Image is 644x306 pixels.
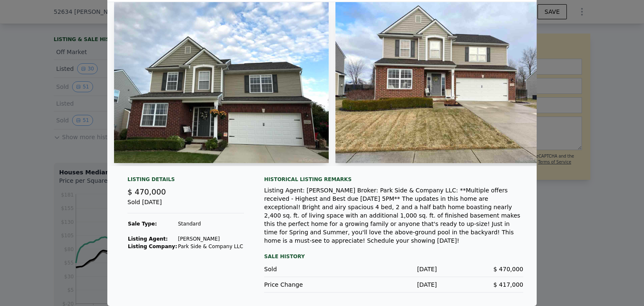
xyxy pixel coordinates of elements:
[127,198,244,213] div: Sold [DATE]
[335,2,550,163] img: Property Img
[128,221,157,227] strong: Sale Type:
[114,2,329,163] img: Property Img
[127,187,166,196] span: $ 470,000
[264,176,523,183] div: Historical Listing remarks
[177,220,243,228] td: Standard
[351,265,437,273] div: [DATE]
[493,266,523,272] span: $ 470,000
[351,280,437,289] div: [DATE]
[127,176,244,186] div: Listing Details
[128,244,177,249] strong: Listing Company:
[264,186,523,245] div: Listing Agent: [PERSON_NAME] Broker: Park Side & Company LLC: **Multiple offers received - Highes...
[264,280,351,289] div: Price Change
[264,252,523,262] div: Sale History
[128,236,168,242] strong: Listing Agent:
[493,281,523,288] span: $ 417,000
[177,235,243,243] td: [PERSON_NAME]
[177,243,243,250] td: Park Side & Company LLC
[264,265,351,273] div: Sold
